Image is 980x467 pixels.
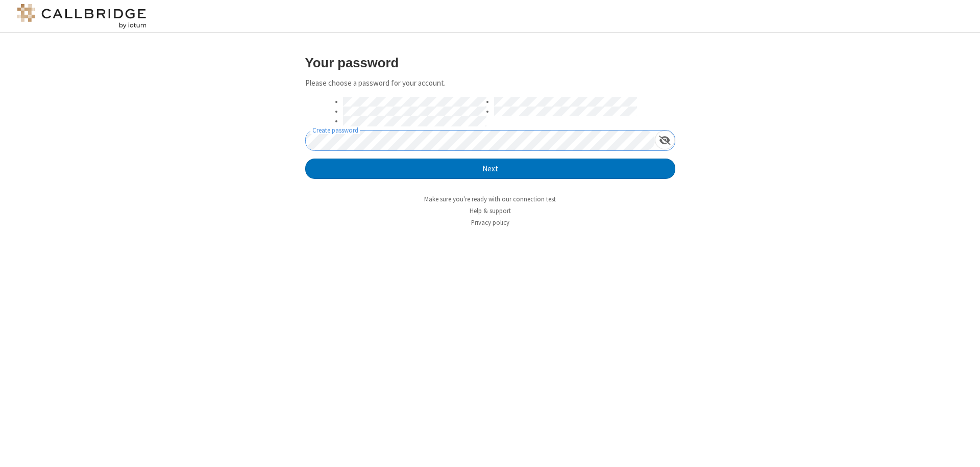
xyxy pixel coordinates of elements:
a: Make sure you're ready with our connection test [424,195,556,203]
button: Next [305,159,675,179]
a: Privacy policy [471,218,509,227]
p: Please choose a password for your account. [305,77,675,89]
div: Show password [655,131,675,149]
a: Help & support [470,206,511,215]
h3: Your password [305,56,675,70]
img: logo@2x.png [15,4,148,29]
input: Create password [306,131,655,150]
